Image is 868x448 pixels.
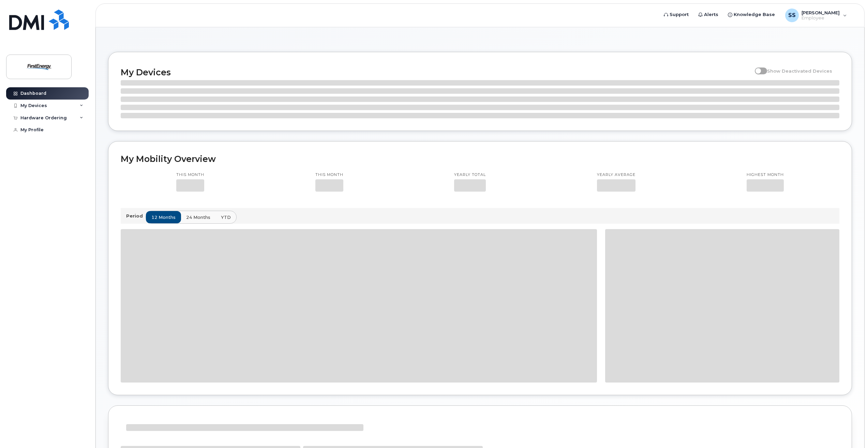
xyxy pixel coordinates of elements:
p: Yearly average [597,172,635,178]
span: Show Deactivated Devices [767,68,832,74]
span: 24 months [186,214,210,221]
p: Yearly total [454,172,486,178]
p: Highest month [747,172,784,178]
p: This month [176,172,204,178]
span: YTD [221,214,231,221]
p: This month [315,172,343,178]
input: Show Deactivated Devices [755,64,760,70]
h2: My Devices [121,67,751,77]
p: Period [126,213,146,219]
h2: My Mobility Overview [121,154,839,164]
